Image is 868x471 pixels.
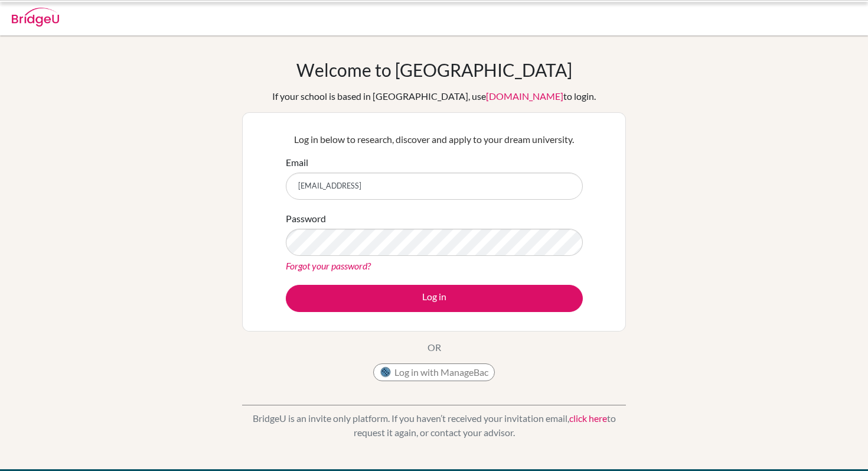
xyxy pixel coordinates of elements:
p: Log in below to research, discover and apply to your dream university. [286,132,583,147]
button: Log in with ManageBac [373,363,495,381]
a: Forgot your password? [286,260,371,271]
a: click here [569,412,607,424]
label: Password [286,212,326,226]
button: Log in [286,285,583,312]
a: [DOMAIN_NAME] [486,90,563,102]
h1: Welcome to [GEOGRAPHIC_DATA] [296,59,572,80]
img: Bridge-U [12,8,59,27]
p: OR [428,340,441,355]
div: If your school is based in [GEOGRAPHIC_DATA], use to login. [272,89,596,103]
label: Email [286,155,308,170]
p: BridgeU is an invite only platform. If you haven’t received your invitation email, to request it ... [242,411,626,440]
